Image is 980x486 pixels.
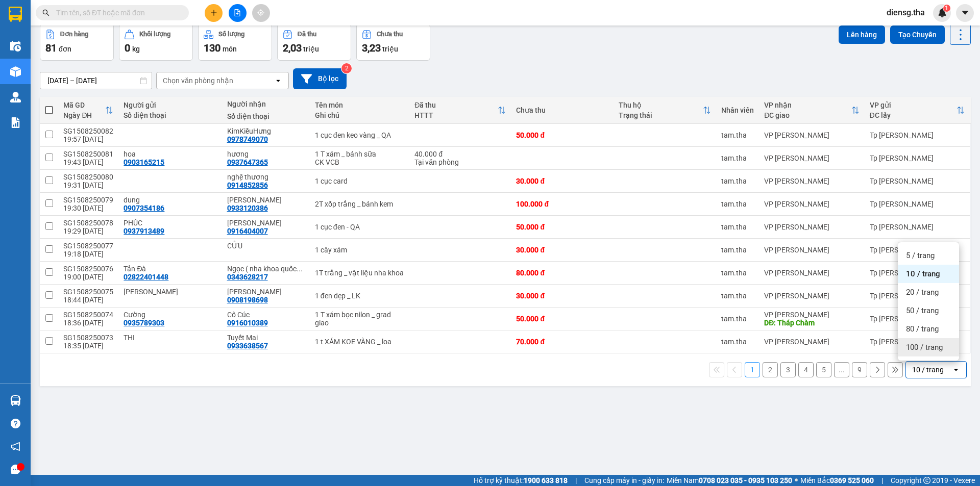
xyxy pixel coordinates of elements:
div: Tp [PERSON_NAME] [870,246,965,254]
img: warehouse-icon [10,92,21,103]
div: 02822401448 [124,273,168,281]
span: 5 / trang [906,250,935,261]
img: solution-icon [10,117,21,128]
button: Lên hàng [839,25,885,44]
div: 40.000 đ [414,150,506,158]
div: 50.000 đ [516,223,608,231]
span: 20 / trang [906,287,939,297]
span: 0 [125,42,130,54]
div: 10 / trang [912,365,944,375]
div: 1T trắng _ vật liệu nha khoa [315,269,404,277]
div: 0908198698 [227,296,268,304]
div: 1 T xám _ bánh sữa [315,150,404,158]
div: Chưa thu [377,31,403,38]
div: 19:43 [DATE] [63,158,113,166]
span: Cung cấp máy in - giấy in: [584,475,664,486]
div: VP [PERSON_NAME] [764,311,859,319]
div: HTTT [414,111,498,119]
div: kim nhị [227,196,305,204]
span: diensg.tha [878,6,933,19]
div: VP [PERSON_NAME] [764,269,859,277]
img: warehouse-icon [10,41,21,52]
div: 1 đen dẹp _ LK [315,292,404,300]
span: triệu [303,45,319,53]
span: 130 [204,42,220,54]
div: Tp [PERSON_NAME] [870,223,965,231]
div: VP [PERSON_NAME] [764,200,859,208]
svg: open [274,76,282,85]
button: file-add [229,4,247,22]
div: 100.000 đ [516,200,608,208]
th: Toggle SortBy [409,97,511,124]
div: 0937647365 [227,158,268,166]
div: KimKiềuHưng [227,127,305,135]
span: ⚪️ [795,478,798,482]
div: Tại văn phòng [414,158,506,166]
div: Ngày ĐH [63,111,105,119]
button: 9 [852,362,867,377]
div: tam.tha [721,292,754,300]
span: Miền Bắc [800,475,874,486]
div: tam.tha [721,131,754,139]
div: 0907354186 [124,204,164,212]
span: | [575,475,577,486]
span: notification [11,442,20,451]
strong: 0369 525 060 [830,476,874,484]
span: món [223,45,237,53]
div: Trạng thái [619,111,703,119]
span: 100 / trang [906,342,943,352]
div: thùy dương [227,219,305,227]
div: SG1508250080 [63,173,113,181]
div: VP gửi [870,101,957,109]
div: 19:31 [DATE] [63,181,113,189]
div: ĐC lấy [870,111,957,119]
div: 1 T xám bọc nilon _ grad giao [315,311,404,327]
div: Đơn hàng [60,31,88,38]
img: logo-vxr [9,7,22,22]
button: 4 [798,362,814,377]
div: 0978749070 [227,135,268,143]
div: dung [124,196,216,204]
div: 30.000 đ [516,246,608,254]
div: 1 t XÁM KOE VÀNG _ loa [315,338,404,346]
div: 30.000 đ [516,177,608,185]
div: DĐ: Tháp Chàm [764,319,859,327]
div: tam.tha [721,269,754,277]
div: 50.000 đ [516,131,608,139]
div: 19:57 [DATE] [63,135,113,143]
div: Nhân viên [721,106,754,114]
span: message [11,465,20,474]
div: SG1508250074 [63,311,113,319]
div: CK VCB [315,158,404,166]
span: aim [257,9,264,16]
button: 2 [763,362,778,377]
button: ... [834,362,849,377]
div: 1 cây xám [315,246,404,254]
svg: open [952,366,960,374]
div: tam.tha [721,200,754,208]
th: Toggle SortBy [58,97,118,124]
div: 1 cục card [315,177,404,185]
div: lê huy [124,288,216,296]
div: CỬU [227,242,305,250]
div: Tp [PERSON_NAME] [870,131,965,139]
div: Đã thu [298,31,316,38]
div: VP [PERSON_NAME] [764,292,859,300]
th: Toggle SortBy [759,97,864,124]
div: hương [227,150,305,158]
button: aim [252,4,270,22]
div: Phương Phúc Tâm [227,288,305,296]
div: SG1508250079 [63,196,113,204]
div: SG1508250075 [63,288,113,296]
div: VP [PERSON_NAME] [764,177,859,185]
div: Đã thu [414,101,498,109]
th: Toggle SortBy [614,97,716,124]
div: 0916010389 [227,319,268,327]
div: tam.tha [721,177,754,185]
div: SG1508250077 [63,242,113,250]
strong: 1900 633 818 [524,476,568,484]
span: caret-down [961,8,970,17]
span: 50 / trang [906,305,939,316]
input: Tìm tên, số ĐT hoặc mã đơn [56,7,177,18]
div: SG1508250073 [63,334,113,342]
